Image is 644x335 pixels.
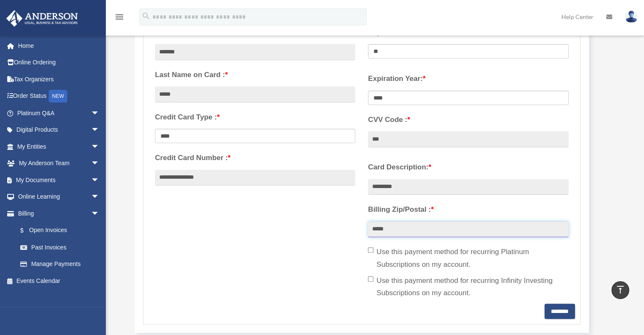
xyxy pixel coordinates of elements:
[6,155,112,172] a: My Anderson Teamarrow_drop_down
[368,246,568,271] label: Use this payment method for recurring Platinum Subscriptions on my account.
[368,276,373,282] input: Use this payment method for recurring Infinity Investing Subscriptions on my account.
[368,203,568,216] label: Billing Zip/Postal :
[4,10,80,27] img: Anderson Advisors Platinum Portal
[368,161,568,174] label: Card Description:
[12,222,112,239] a: $Open Invoices
[91,138,108,155] span: arrow_drop_down
[6,205,112,222] a: Billingarrow_drop_down
[6,71,112,88] a: Tax Organizers
[91,155,108,172] span: arrow_drop_down
[6,122,112,138] a: Digital Productsarrow_drop_down
[625,11,638,23] img: User Pic
[368,114,568,126] label: CVV Code :
[91,205,108,222] span: arrow_drop_down
[114,12,124,22] i: menu
[12,239,112,256] a: Past Invoices
[6,172,112,188] a: My Documentsarrow_drop_down
[6,138,112,155] a: My Entitiesarrow_drop_down
[6,54,112,71] a: Online Ordering
[611,281,629,299] a: vertical_align_top
[114,15,124,22] a: menu
[368,72,568,85] label: Expiration Year:
[91,188,108,206] span: arrow_drop_down
[6,88,112,105] a: Order StatusNEW
[368,247,373,253] input: Use this payment method for recurring Platinum Subscriptions on my account.
[6,37,112,54] a: Home
[6,188,112,205] a: Online Learningarrow_drop_down
[141,11,151,21] i: search
[91,122,108,139] span: arrow_drop_down
[615,285,625,295] i: vertical_align_top
[91,172,108,189] span: arrow_drop_down
[368,274,568,300] label: Use this payment method for recurring Infinity Investing Subscriptions on my account.
[155,152,355,164] label: Credit Card Number :
[12,256,108,273] a: Manage Payments
[6,272,112,289] a: Events Calendar
[49,90,67,102] div: NEW
[155,69,355,81] label: Last Name on Card :
[25,225,29,236] span: $
[155,111,355,124] label: Credit Card Type :
[91,105,108,122] span: arrow_drop_down
[6,105,112,122] a: Platinum Q&Aarrow_drop_down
